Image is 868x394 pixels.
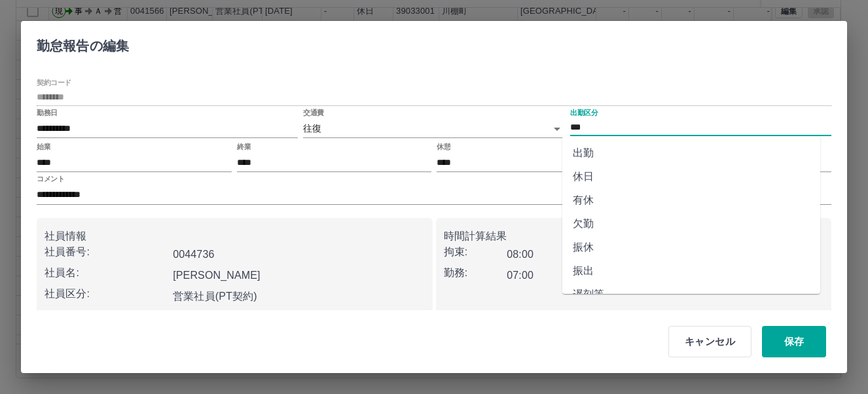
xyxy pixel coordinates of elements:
p: 社員区分: [45,286,168,302]
button: 保存 [762,326,826,357]
label: 終業 [237,142,251,152]
p: 社員番号: [45,244,168,260]
h2: 勤怠報告の編集 [21,21,145,65]
label: 休憩 [437,142,450,152]
li: 振出 [562,259,820,283]
label: 始業 [37,142,50,152]
p: 時間計算結果 [444,228,824,244]
b: 07:00 [507,270,533,281]
div: 往復 [303,119,564,138]
button: キャンセル [668,326,751,357]
b: 0044736 [173,249,214,260]
li: 休日 [562,165,820,188]
label: 交通費 [303,108,324,118]
p: 社員名: [45,265,168,281]
b: 営業社員(PT契約) [173,291,257,302]
label: 出勤区分 [570,108,598,118]
label: 勤務日 [37,108,58,118]
li: 有休 [562,188,820,212]
b: 08:00 [507,249,533,260]
b: [PERSON_NAME] [173,270,261,281]
p: 拘束: [444,244,507,260]
li: 欠勤 [562,212,820,236]
li: 振休 [562,236,820,259]
label: コメント [37,174,64,184]
li: 遅刻等 [562,283,820,306]
p: 社員情報 [45,228,425,244]
li: 出勤 [562,141,820,165]
p: 勤務: [444,265,507,281]
label: 契約コード [37,78,71,88]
